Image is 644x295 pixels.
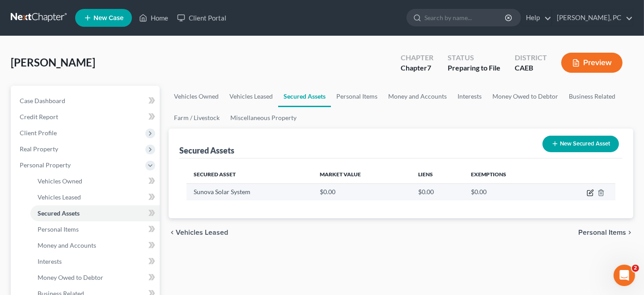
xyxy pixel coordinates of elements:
[401,63,433,73] div: Chapter
[452,86,487,107] a: Interests
[30,253,160,270] a: Interests
[313,183,411,200] td: $0.00
[169,107,225,129] a: Farm / Livestock
[578,229,626,236] span: Personal Items
[614,265,635,286] iframe: Intercom live chat
[173,10,231,26] a: Client Portal
[632,265,639,272] span: 2
[30,237,160,253] a: Money and Accounts
[563,86,621,107] a: Business Related
[13,93,160,109] a: Case Dashboard
[38,258,62,265] span: Interests
[448,63,500,73] div: Preparing to File
[176,229,228,236] span: Vehicles Leased
[331,86,383,107] a: Personal Items
[578,229,633,236] button: Personal Items chevron_right
[224,86,278,107] a: Vehicles Leased
[179,145,234,156] div: Secured Assets
[487,86,563,107] a: Money Owed to Debtor
[38,193,81,201] span: Vehicles Leased
[38,274,103,281] span: Money Owed to Debtor
[186,166,313,183] th: Secured Asset
[169,86,224,107] a: Vehicles Owned
[20,97,65,104] span: Case Dashboard
[383,86,452,107] a: Money and Accounts
[626,229,633,236] i: chevron_right
[13,109,160,125] a: Credit Report
[20,145,58,153] span: Real Property
[411,166,464,183] th: Liens
[278,86,331,107] a: Secured Assets
[30,205,160,221] a: Secured Assets
[38,225,79,233] span: Personal Items
[93,15,123,21] span: New Case
[448,53,500,63] div: Status
[542,136,619,152] button: New Secured Asset
[30,221,160,237] a: Personal Items
[411,183,464,200] td: $0.00
[313,166,411,183] th: Market Value
[30,189,160,205] a: Vehicles Leased
[38,177,82,185] span: Vehicles Owned
[464,166,552,183] th: Exemptions
[521,10,551,26] a: Help
[515,63,547,73] div: CAEB
[30,270,160,286] a: Money Owed to Debtor
[30,173,160,189] a: Vehicles Owned
[169,229,228,236] button: chevron_left Vehicles Leased
[424,9,506,26] input: Search by name...
[20,161,71,169] span: Personal Property
[38,209,80,217] span: Secured Assets
[427,63,431,72] span: 7
[225,107,302,129] a: Miscellaneous Property
[552,10,633,26] a: [PERSON_NAME], PC
[20,129,57,137] span: Client Profile
[20,113,58,120] span: Credit Report
[464,183,552,200] td: $0.00
[515,53,547,63] div: District
[186,183,313,200] td: Sunova Solar System
[135,10,173,26] a: Home
[169,229,176,236] i: chevron_left
[561,53,623,73] button: Preview
[401,53,433,63] div: Chapter
[11,56,95,69] span: [PERSON_NAME]
[38,241,96,249] span: Money and Accounts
